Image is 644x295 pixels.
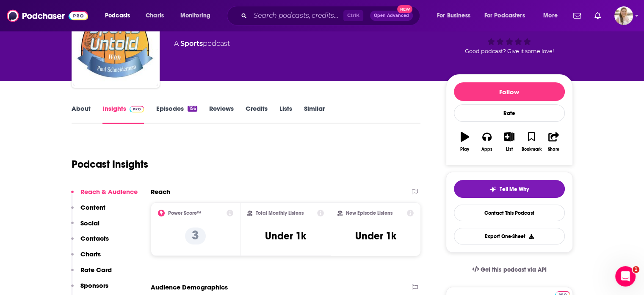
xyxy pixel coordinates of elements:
[71,188,138,203] button: Reach & Audience
[80,281,108,289] p: Sponsors
[209,104,234,124] a: Reviews
[570,8,584,23] a: Show notifications dropdown
[446,7,573,60] div: 3Good podcast? Give it some love!
[80,219,100,227] p: Social
[80,266,112,274] p: Rate Card
[102,104,144,124] a: InsightsPodchaser Pro
[614,6,633,25] img: User Profile
[343,10,363,21] span: Ctrl K
[454,104,565,122] div: Rate
[105,10,130,22] span: Podcasts
[346,210,392,216] h2: New Episode Listens
[265,230,306,242] h3: Under 1k
[460,147,469,152] div: Play
[506,147,513,152] div: List
[99,9,141,22] button: open menu
[180,39,203,48] a: Sports
[465,48,554,54] span: Good podcast? Give it some love!
[543,10,558,22] span: More
[72,158,148,171] h1: Podcast Insights
[498,126,520,157] button: List
[188,106,197,112] div: 156
[174,9,221,22] button: open menu
[151,283,228,291] h2: Audience Demographics
[151,188,170,196] h2: Reach
[397,5,412,13] span: New
[437,10,470,22] span: For Business
[250,9,343,22] input: Search podcasts, credits, & more...
[304,104,325,124] a: Similar
[454,205,565,221] a: Contact This Podcast
[591,8,604,23] a: Show notifications dropdown
[465,259,553,280] a: Get this podcast via API
[180,10,210,22] span: Monitoring
[479,9,537,22] button: open menu
[168,210,201,216] h2: Power Score™
[73,1,158,86] img: Sports Untold
[71,203,105,219] button: Content
[140,9,169,22] a: Charts
[537,9,568,22] button: open menu
[481,266,546,273] span: Get this podcast via API
[614,6,633,25] span: Logged in as acquavie
[80,234,109,242] p: Contacts
[156,104,197,124] a: Episodes156
[548,147,559,152] div: Share
[246,104,268,124] a: Credits
[489,186,496,193] img: tell me why sparkle
[476,126,498,157] button: Apps
[279,104,292,124] a: Lists
[454,180,565,198] button: tell me why sparkleTell Me Why
[454,228,565,244] button: Export One-Sheet
[80,250,101,258] p: Charts
[71,250,101,266] button: Charts
[174,39,230,49] div: A podcast
[615,266,636,287] iframe: Intercom live chat
[72,104,91,124] a: About
[520,126,542,157] button: Bookmark
[80,188,138,196] p: Reach & Audience
[71,234,109,250] button: Contacts
[481,147,492,152] div: Apps
[71,266,112,281] button: Rate Card
[7,8,88,24] img: Podchaser - Follow, Share and Rate Podcasts
[500,186,529,193] span: Tell Me Why
[633,266,639,273] span: 1
[484,10,525,22] span: For Podcasters
[80,203,105,211] p: Content
[370,11,413,21] button: Open AdvancedNew
[374,14,409,18] span: Open Advanced
[454,126,476,157] button: Play
[542,126,564,157] button: Share
[614,6,633,25] button: Show profile menu
[431,9,481,22] button: open menu
[146,10,164,22] span: Charts
[521,147,541,152] div: Bookmark
[355,230,396,242] h3: Under 1k
[71,219,100,235] button: Social
[185,228,206,244] p: 3
[454,82,565,101] button: Follow
[235,6,428,25] div: Search podcasts, credits, & more...
[256,210,304,216] h2: Total Monthly Listens
[130,106,144,112] img: Podchaser Pro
